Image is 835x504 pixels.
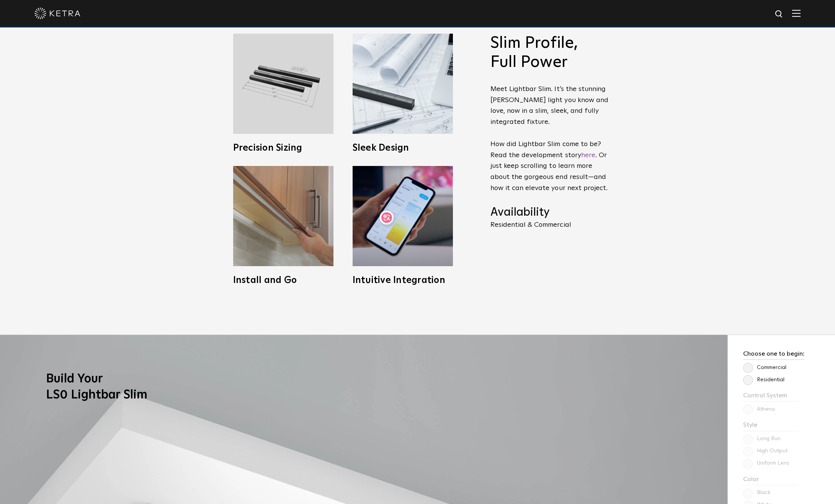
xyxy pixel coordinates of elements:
img: L30_SystemIntegration [353,166,453,266]
p: Meet Lightbar Slim. It’s the stunning [PERSON_NAME] light you know and love, now in a slim, sleek... [490,84,609,194]
h3: Install and Go [233,276,333,285]
img: L30_Custom_Length_Black-2 [233,34,333,134]
a: here [581,152,595,159]
h3: Sleek Design [353,143,453,153]
h3: Intuitive Integration [353,276,453,285]
h2: Slim Profile, Full Power [490,34,609,72]
h4: Availability [490,205,609,220]
img: search icon [775,10,784,19]
h3: Precision Sizing [233,143,333,153]
img: LS0_Easy_Install [233,166,333,266]
img: Hamburger%20Nav.svg [792,10,801,17]
img: L30_SlimProfile [353,34,453,134]
img: ketra-logo-2019-white [34,8,80,19]
label: Residential [743,377,784,383]
p: Residential & Commercial [490,221,609,228]
label: Commercial [743,364,786,371]
h3: Choose one to begin: [743,350,804,360]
